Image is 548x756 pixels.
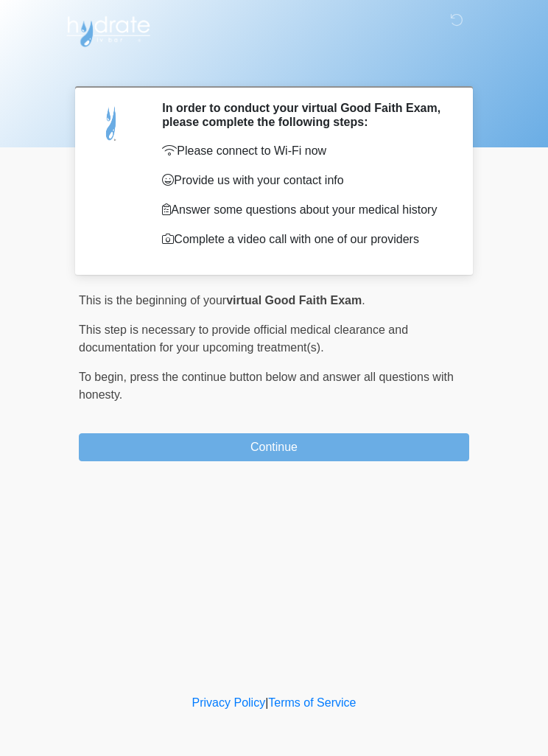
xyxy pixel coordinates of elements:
p: Please connect to Wi-Fi now [162,142,447,160]
a: Privacy Policy [192,696,266,709]
p: Answer some questions about your medical history [162,201,447,219]
h1: ‎ ‎ [68,53,480,80]
a: Terms of Service [268,696,356,709]
span: To begin, [79,371,130,383]
img: Hydrate IV Bar - Chandler Logo [64,11,152,48]
img: Agent Avatar [90,101,134,145]
span: press the continue button below and answer all questions with honesty. [79,371,454,401]
span: This is the beginning of your [79,294,226,307]
button: Continue [79,433,469,461]
a: | [265,696,268,709]
strong: virtual Good Faith Exam [226,294,362,307]
p: Complete a video call with one of our providers [162,231,447,248]
p: Provide us with your contact info [162,172,447,189]
span: This step is necessary to provide official medical clearance and documentation for your upcoming ... [79,323,408,354]
h2: In order to conduct your virtual Good Faith Exam, please complete the following steps: [162,101,447,129]
span: . [362,294,365,307]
